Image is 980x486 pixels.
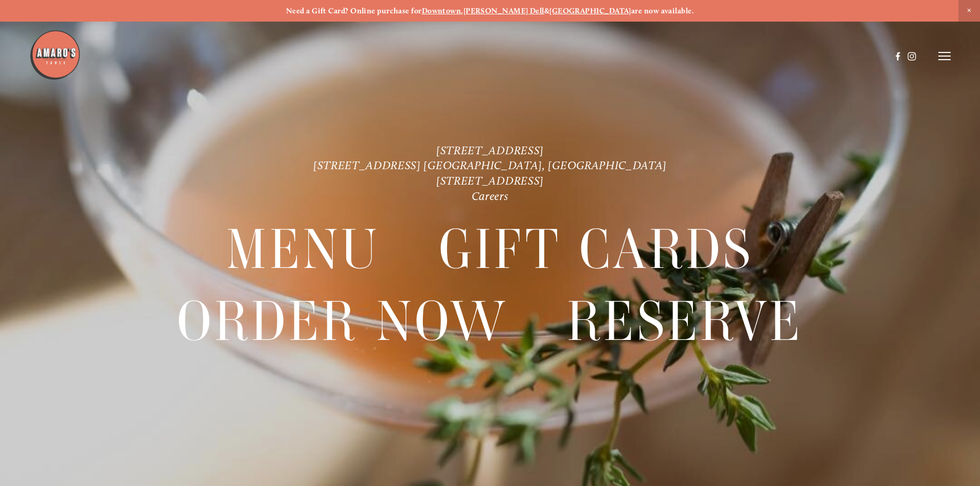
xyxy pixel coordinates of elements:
a: Menu [226,214,380,285]
a: [STREET_ADDRESS] [GEOGRAPHIC_DATA], [GEOGRAPHIC_DATA] [313,158,667,172]
a: Reserve [567,286,803,356]
a: [STREET_ADDRESS] [436,143,544,157]
a: Careers [472,189,509,203]
strong: Need a Gift Card? Online purchase for [286,6,422,15]
span: Reserve [567,286,803,357]
strong: & [544,6,549,15]
strong: are now available. [631,6,694,15]
a: [GEOGRAPHIC_DATA] [549,6,631,15]
a: Gift Cards [439,214,754,285]
strong: , [461,6,463,15]
span: Order Now [177,286,508,357]
a: Downtown [422,6,461,15]
img: Amaro's Table [29,29,81,81]
a: Order Now [177,286,508,356]
a: [STREET_ADDRESS] [436,174,544,188]
a: [PERSON_NAME] Dell [464,6,544,15]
